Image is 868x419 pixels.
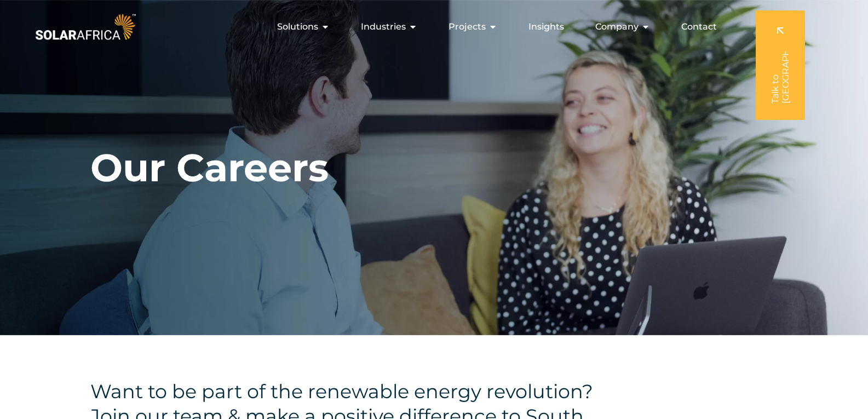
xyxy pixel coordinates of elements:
[138,16,726,38] nav: Menu
[277,20,318,33] span: Solutions
[90,145,329,191] h1: Our Careers
[528,20,564,33] a: Insights
[449,20,486,33] span: Projects
[361,20,406,33] span: Industries
[595,20,639,33] span: Company
[138,16,726,38] div: Menu Toggle
[681,20,717,33] a: Contact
